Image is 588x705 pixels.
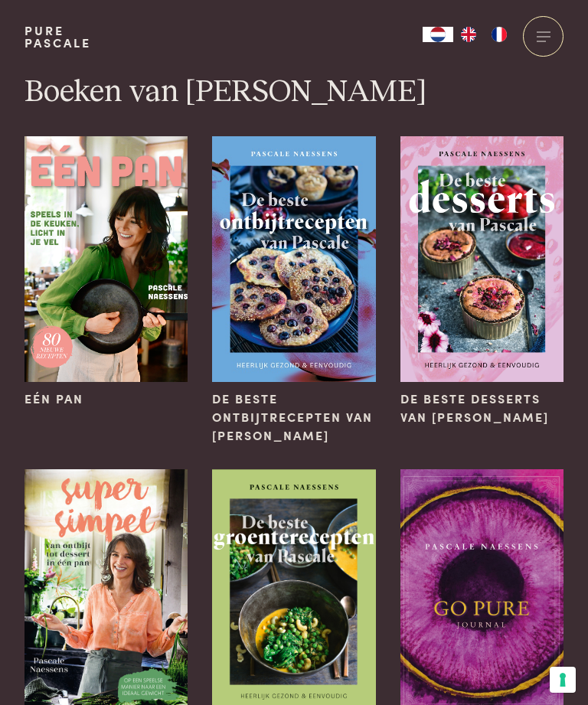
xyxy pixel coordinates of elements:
button: Uw voorkeuren voor toestemming voor trackingtechnologieën [550,667,576,693]
a: NL [423,27,453,42]
img: De beste desserts van Pascale [400,136,564,381]
a: De beste ontbijtrecepten van Pascale De beste ontbijtrecepten van [PERSON_NAME] [212,136,376,445]
a: Eén pan Eén pan [24,136,188,408]
img: De beste ontbijtrecepten van Pascale [212,136,376,381]
aside: Language selected: Nederlands [423,27,514,42]
a: PurePascale [24,24,91,49]
span: De beste ontbijtrecepten van [PERSON_NAME] [212,390,376,445]
a: De beste desserts van Pascale De beste desserts van [PERSON_NAME] [400,136,564,426]
h1: Boeken van [PERSON_NAME] [24,73,563,112]
ul: Language list [453,27,514,42]
a: FR [484,27,514,42]
a: EN [453,27,484,42]
span: Eén pan [24,390,83,408]
span: De beste desserts van [PERSON_NAME] [400,390,564,426]
div: Language [423,27,453,42]
img: Eén pan [24,136,188,381]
